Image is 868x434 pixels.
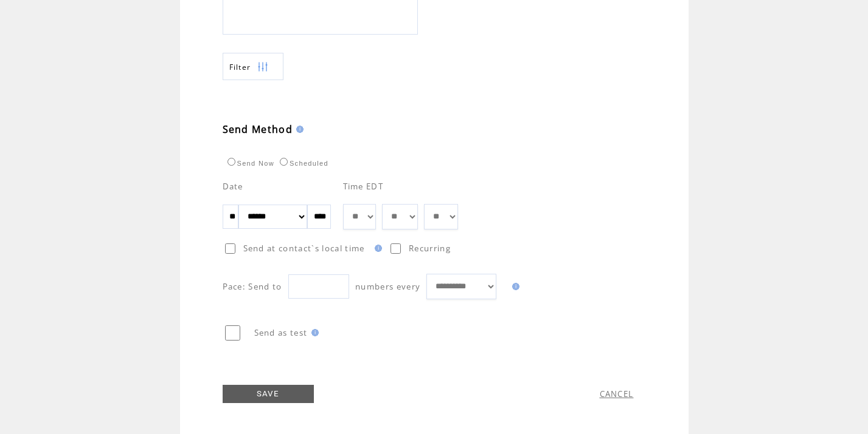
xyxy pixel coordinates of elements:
input: Send Now [227,158,235,166]
input: Scheduled [280,158,288,166]
a: SAVE [223,385,314,403]
a: CANCEL [600,388,634,399]
span: numbers every [355,281,420,292]
span: Time EDT [343,181,384,192]
img: help.gif [293,126,304,133]
label: Scheduled [277,160,328,167]
a: Filter [223,53,283,80]
img: help.gif [308,329,319,336]
span: Send at contact`s local time [243,243,365,254]
span: Show filters [229,62,251,72]
span: Date [223,181,243,192]
img: help.gif [509,283,519,290]
label: Send Now [224,160,274,167]
span: Send as test [254,327,308,338]
img: help.gif [371,245,382,252]
span: Recurring [409,243,451,254]
img: filters.png [257,53,268,81]
span: Pace: Send to [223,281,282,292]
span: Send Method [223,123,293,136]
